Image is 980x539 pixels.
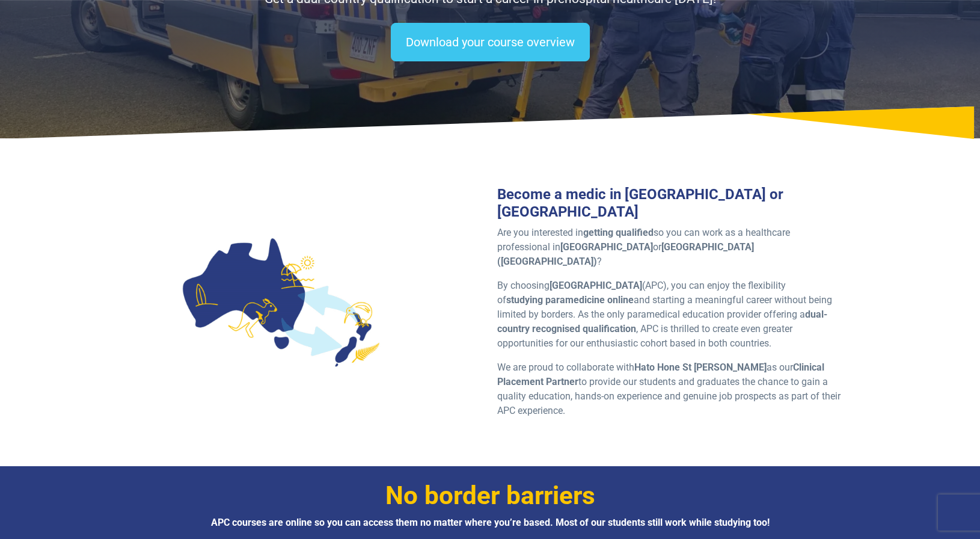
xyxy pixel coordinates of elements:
h3: Become a medic in [GEOGRAPHIC_DATA] or [GEOGRAPHIC_DATA] [497,186,842,221]
strong: online [607,294,634,306]
strong: [GEOGRAPHIC_DATA] [550,280,642,291]
strong: APC courses are online so you can access them no matter where you’re based. Most of our students ... [211,517,770,528]
strong: [GEOGRAPHIC_DATA] ([GEOGRAPHIC_DATA]) [497,241,754,267]
strong: Hato Hone St [PERSON_NAME] [634,362,767,373]
strong: dual-country recognised qualification [497,309,827,334]
strong: getting qualified [583,227,654,238]
p: By choosing (APC), you can enjoy the flexibility of and starting a meaningful career without bein... [497,279,842,351]
a: Download your course overview [391,23,590,61]
strong: [GEOGRAPHIC_DATA] [560,241,653,253]
p: We are proud to collaborate with as our to provide our students and graduates the chance to gain ... [497,360,842,418]
h3: No border barriers [138,481,842,511]
strong: studying paramedicine [506,294,605,306]
p: Are you interested in so you can work as a healthcare professional in or ? [497,226,842,269]
strong: Clinical Placement Partner [497,362,824,387]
